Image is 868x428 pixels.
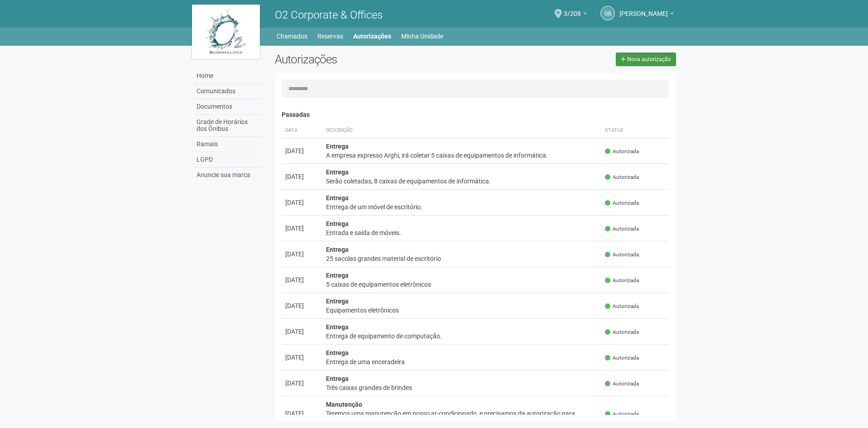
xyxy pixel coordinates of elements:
div: [DATE] [285,275,319,284]
div: A empresa expresso Arghi, irá coletar 5 caixas de equipamentos de informática. [326,151,598,160]
strong: Entrega [326,194,349,202]
div: [DATE] [285,353,319,362]
div: Serão coletadas, 8 caixas de equipamentos de informática. [326,177,598,186]
div: Entrega de uma enceradeira [326,357,598,366]
div: [DATE] [285,224,319,233]
strong: Entrega [326,220,349,227]
a: [PERSON_NAME] [619,11,674,19]
a: Reservas [317,30,343,43]
a: Autorizações [353,30,391,43]
div: [DATE] [285,198,319,207]
span: Autorizada [605,199,639,207]
span: Autorizada [605,354,639,362]
strong: Entrega [326,272,349,279]
a: 3/208 [564,11,587,19]
div: Entrega de equipamento de computação. [326,332,598,341]
th: Status [601,123,669,138]
div: [DATE] [285,172,319,181]
th: Descrição [322,123,602,138]
a: LGPD [194,152,261,168]
span: Autorizada [605,328,639,336]
a: Nova autorização [616,53,676,66]
span: Autorizada [605,225,639,233]
strong: Entrega [326,323,349,331]
a: Documentos [194,99,261,115]
div: Teremos uma manutenção em nosso ar-condicionado, e precisamos da autorização para entrada e saída... [326,409,598,427]
div: Equipamentos eletrônicos [326,306,598,315]
span: Autorizada [605,148,639,155]
div: 5 caixas de equipamentos eletrônicos [326,280,598,289]
span: Autorizada [605,410,639,418]
div: [DATE] [285,327,319,336]
th: Data [282,123,322,138]
a: GB [600,6,615,20]
a: Grade de Horários dos Ônibus [194,115,261,137]
div: Entrega de um móvel de escritório. [326,202,598,212]
span: Autorizada [605,173,639,181]
span: Nova autorização [627,56,671,63]
a: Chamados [277,30,307,43]
span: Autorizada [605,277,639,284]
div: Entrada e saída de móveis. [326,228,598,237]
span: Autorizada [605,251,639,259]
span: Glauton Borges de Paula [619,1,668,17]
strong: Entrega [326,143,349,150]
strong: Entrega [326,246,349,253]
div: [DATE] [285,379,319,388]
div: 25 sacolas grandes material de escritório [326,254,598,263]
div: [DATE] [285,409,319,418]
span: Autorizada [605,303,639,310]
img: logo.jpg [192,5,260,59]
div: Três caixas grandes de brindes [326,383,598,392]
div: [DATE] [285,301,319,310]
div: [DATE] [285,146,319,155]
strong: Manutenção [326,401,362,408]
span: 3/208 [564,1,581,17]
h4: Passadas [282,111,670,118]
div: [DATE] [285,250,319,259]
a: Ramais [194,137,261,152]
a: Home [194,68,261,84]
a: Anuncie sua marca [194,168,261,183]
strong: Entrega [326,349,349,356]
strong: Entrega [326,168,349,176]
span: O2 Corporate & Offices [275,9,383,21]
a: Comunicados [194,84,261,99]
strong: Entrega [326,375,349,382]
a: Minha Unidade [401,30,443,43]
strong: Entrega [326,298,349,305]
span: Autorizada [605,380,639,388]
h2: Autorizações [275,53,469,66]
